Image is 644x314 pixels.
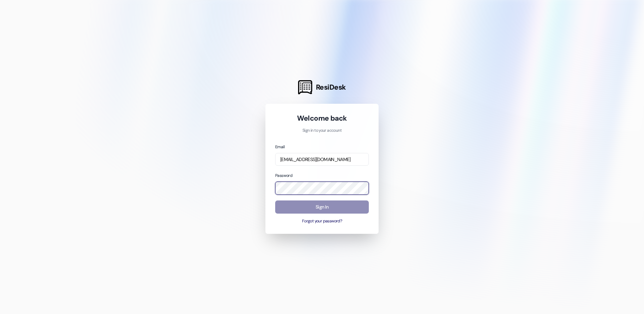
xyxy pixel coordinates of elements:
[298,80,312,94] img: ResiDesk Logo
[275,114,369,123] h1: Welcome back
[275,144,285,150] label: Email
[275,200,369,214] button: Sign In
[316,83,346,92] span: ResiDesk
[275,173,292,178] label: Password
[275,128,369,134] p: Sign in to your account
[275,153,369,166] input: name@example.com
[275,218,369,224] button: Forgot your password?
